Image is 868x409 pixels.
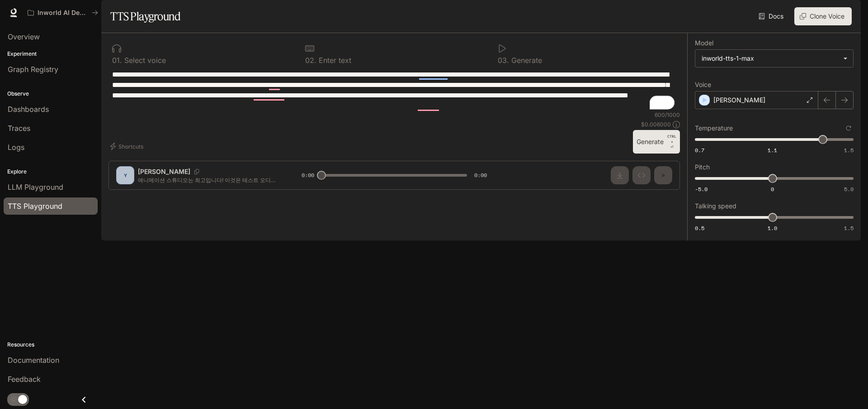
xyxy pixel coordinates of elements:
button: GenerateCTRL +⏎ [633,130,680,154]
p: [PERSON_NAME] [713,96,765,105]
p: 0 2 . [305,57,316,64]
p: CTRL + [667,134,676,144]
a: Docs [757,7,787,25]
p: Temperature [695,125,733,131]
button: Shortcuts [108,139,147,154]
p: 0 3 . [498,57,509,64]
p: Voice [695,82,711,88]
textarea: To enrich screen reader interactions, please activate Accessibility in Grammarly extension settings [112,69,676,111]
span: 0.7 [695,146,704,154]
p: Talking speed [695,203,736,209]
button: All workspaces [24,4,102,22]
span: 1.0 [768,224,777,232]
p: Model [695,40,713,46]
p: ⏎ [667,134,676,150]
span: -5.0 [695,185,708,193]
span: 0 [771,185,774,193]
p: Enter text [316,57,351,64]
p: Pitch [695,164,710,170]
p: 600 / 1000 [655,111,680,119]
span: 0.5 [695,224,704,232]
h1: TTS Playground [110,7,180,25]
span: 1.5 [844,146,854,154]
span: 5.0 [844,185,854,193]
button: Clone Voice [794,7,852,25]
div: inworld-tts-1-max [695,50,853,67]
span: 1.1 [768,146,777,154]
p: Inworld AI Demos [38,9,88,17]
button: Reset to default [844,123,854,133]
span: 1.5 [844,224,854,232]
div: inworld-tts-1-max [702,54,839,63]
p: 0 1 . [112,57,122,64]
p: Select voice [122,57,166,64]
p: Generate [509,57,542,64]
